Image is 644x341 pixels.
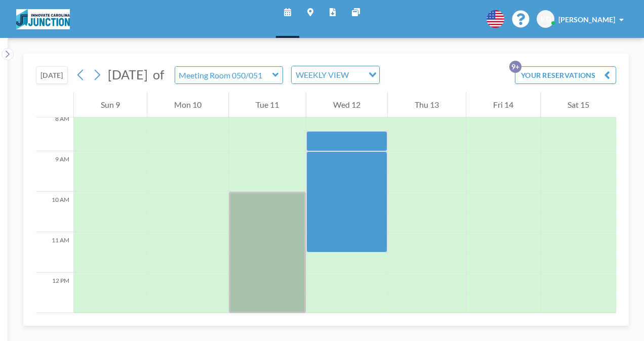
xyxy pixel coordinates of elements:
div: Wed 12 [306,92,387,117]
div: Sun 9 [74,92,147,117]
p: 9+ [509,61,521,73]
button: YOUR RESERVATIONS9+ [515,66,616,84]
div: Search for option [292,66,379,83]
div: 12 PM [36,273,73,313]
div: 11 AM [36,232,73,273]
span: KD [541,15,551,24]
div: Thu 13 [388,92,466,117]
div: Sat 15 [541,92,616,117]
div: 9 AM [36,151,73,192]
span: [PERSON_NAME] [558,15,615,24]
div: 10 AM [36,192,73,232]
span: [DATE] [108,67,148,82]
img: organization-logo [16,9,70,29]
div: Mon 10 [147,92,228,117]
div: Fri 14 [466,92,540,117]
div: 8 AM [36,111,73,151]
button: [DATE] [36,66,68,84]
input: Meeting Room 050/051 [175,67,272,83]
div: Tue 11 [229,92,306,117]
input: Search for option [352,68,363,81]
span: of [153,67,164,82]
span: WEEKLY VIEW [294,68,351,81]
